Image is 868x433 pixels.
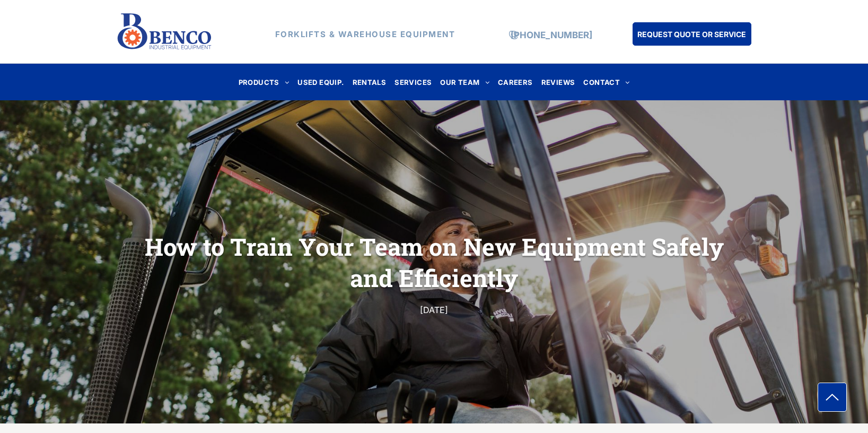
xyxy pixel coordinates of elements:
[511,30,592,40] a: [PHONE_NUMBER]
[293,75,348,89] a: USED EQUIP.
[348,75,391,89] a: RENTALS
[237,302,632,317] div: [DATE]
[234,75,294,89] a: PRODUCTS
[143,230,726,295] h1: How to Train Your Team on New Equipment Safely and Efficiently
[633,22,751,46] a: REQUEST QUOTE OR SERVICE
[390,75,436,89] a: SERVICES
[436,75,494,89] a: OUR TEAM
[537,75,580,89] a: REVIEWS
[275,29,455,39] strong: FORKLIFTS & WAREHOUSE EQUIPMENT
[494,75,537,89] a: CAREERS
[637,24,746,44] span: REQUEST QUOTE OR SERVICE
[579,75,634,89] a: CONTACT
